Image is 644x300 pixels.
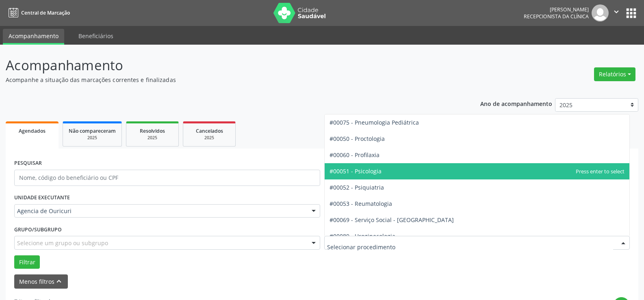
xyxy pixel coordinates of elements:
button: apps [624,6,638,20]
span: #00052 - Psiquiatria [330,183,384,191]
span: #00089 - Uroginecologia [330,232,395,240]
span: Resolvidos [140,127,165,134]
input: Selecionar procedimento [327,239,614,255]
span: #00069 - Serviço Social - [GEOGRAPHIC_DATA] [330,216,454,224]
i: keyboard_arrow_up [54,277,63,286]
i:  [612,7,621,16]
div: 2025 [69,135,116,141]
span: Agendados [19,127,46,134]
p: Acompanhamento [6,55,449,76]
span: #00050 - Proctologia [330,135,385,142]
span: Recepcionista da clínica [524,13,589,20]
label: UNIDADE EXECUTANTE [14,192,70,204]
input: Nome, código do beneficiário ou CPF [14,170,320,186]
span: #00075 - Pneumologia Pediátrica [330,119,419,126]
p: Ano de acompanhamento [480,98,552,108]
div: 2025 [132,135,173,141]
img: img [592,4,609,22]
div: [PERSON_NAME] [524,6,589,13]
span: Central de Marcação [21,9,70,16]
span: Selecione um grupo ou subgrupo [17,239,108,247]
button: Relatórios [594,67,635,81]
label: PESQUISAR [14,157,42,170]
span: Não compareceram [69,127,116,134]
span: Cancelados [196,127,223,134]
span: #00051 - Psicologia [330,167,382,175]
button: Menos filtroskeyboard_arrow_up [14,274,68,289]
p: Acompanhe a situação das marcações correntes e finalizadas [6,76,449,84]
label: Grupo/Subgrupo [14,223,62,236]
a: Beneficiários [73,29,119,43]
span: #00060 - Profilaxia [330,151,379,159]
a: Central de Marcação [6,6,70,19]
div: 2025 [189,135,230,141]
span: #00053 - Reumatologia [330,200,392,207]
button: Filtrar [14,255,40,269]
span: Agencia de Ouricuri [17,207,304,215]
a: Acompanhamento [3,29,64,45]
button:  [609,4,624,22]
